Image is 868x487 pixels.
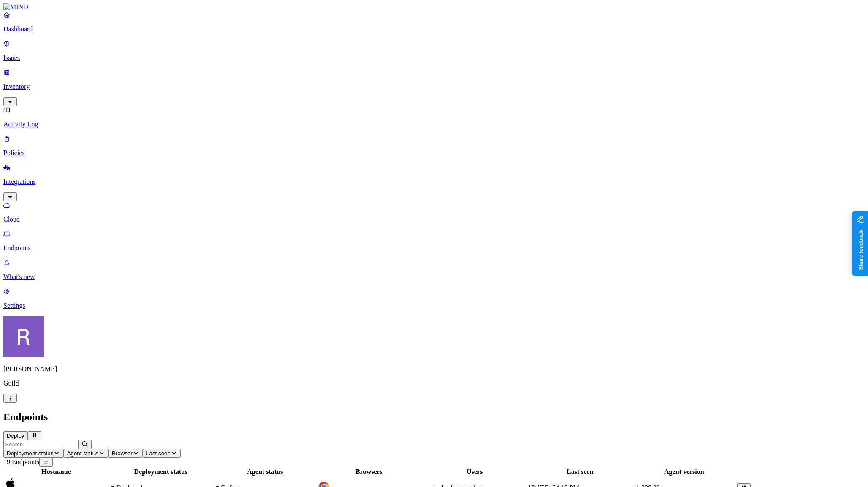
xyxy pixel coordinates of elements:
[3,149,865,157] p: Policies
[3,120,865,128] p: Activity Log
[3,25,865,33] p: Dashboard
[3,83,865,90] p: Inventory
[7,450,53,457] span: Deployment status
[3,302,865,309] p: Settings
[146,450,171,457] span: Last seen
[3,411,865,423] h2: Endpoints
[3,3,865,11] a: MIND
[3,431,28,440] button: Deploy
[3,216,865,223] p: Cloud
[3,68,865,105] a: Inventory
[529,468,631,476] div: Last seen
[3,106,865,128] a: Activity Log
[3,458,39,465] span: 19 Endpoints
[112,450,133,457] span: Browser
[3,40,865,62] a: Issues
[109,468,212,476] div: Deployment status
[3,3,28,11] img: MIND
[3,380,865,387] p: Guild
[3,287,865,309] a: Settings
[3,259,865,281] a: What's new
[3,54,865,62] p: Issues
[3,440,78,449] input: Search
[3,164,865,200] a: Integrations
[3,178,865,186] p: Integrations
[318,468,420,476] div: Browsers
[67,450,98,457] span: Agent status
[3,201,865,223] a: Cloud
[3,244,865,252] p: Endpoints
[3,365,865,373] p: [PERSON_NAME]
[3,273,865,281] p: What's new
[214,468,316,476] div: Agent status
[3,316,44,357] img: Rich Thompson
[3,230,865,252] a: Endpoints
[422,468,527,476] div: Users
[633,468,735,476] div: Agent version
[5,468,108,476] div: Hostname
[3,11,865,33] a: Dashboard
[3,135,865,157] a: Policies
